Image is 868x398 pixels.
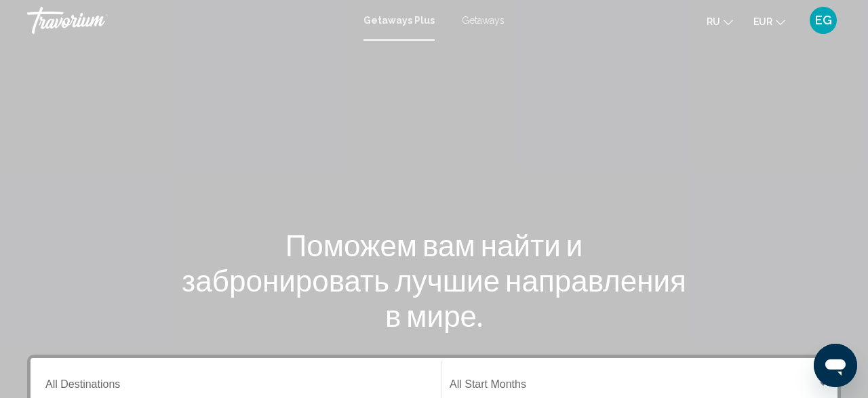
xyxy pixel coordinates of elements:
a: Travorium [27,7,350,34]
button: Change currency [753,12,785,31]
a: Getaways [462,15,505,26]
button: Change language [707,12,733,31]
iframe: Schaltfläche zum Öffnen des Messaging-Fensters [814,344,857,387]
span: EG [815,14,832,27]
span: EUR [753,16,772,27]
span: ru [707,16,720,27]
h1: Поможем вам найти и забронировать лучшие направления в мире. [180,227,688,333]
button: User Menu [806,6,841,35]
a: Getaways Plus [363,15,435,26]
